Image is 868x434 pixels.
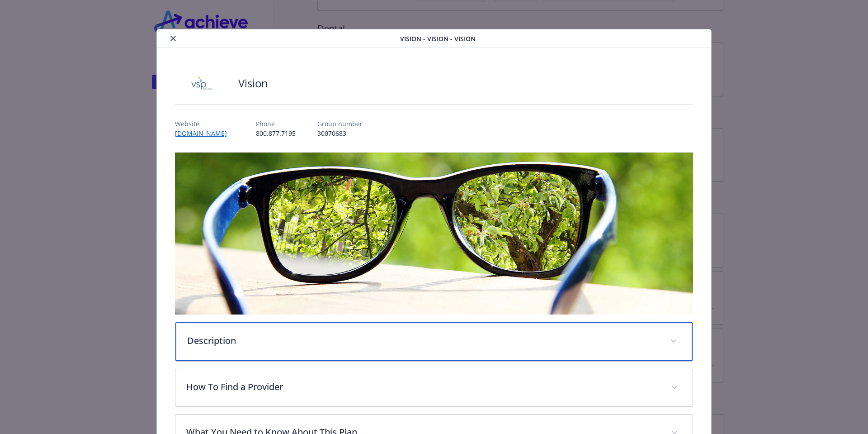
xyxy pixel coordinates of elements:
img: banner [175,153,693,315]
p: Description [187,334,660,348]
div: Description [175,322,693,361]
p: How To Find a Provider [186,380,660,394]
p: Group number [317,119,363,129]
span: Vision - Vision - Vision [400,34,476,43]
p: 800.877.7195 [256,129,296,138]
div: How To Find a Provider [175,369,693,406]
p: 30070683 [317,129,363,138]
a: [DOMAIN_NAME] [175,129,234,138]
p: Phone [256,119,296,129]
p: Website [175,119,234,129]
img: Vision Service Plan [175,70,229,97]
button: close [168,33,179,44]
h2: Vision [238,76,268,91]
